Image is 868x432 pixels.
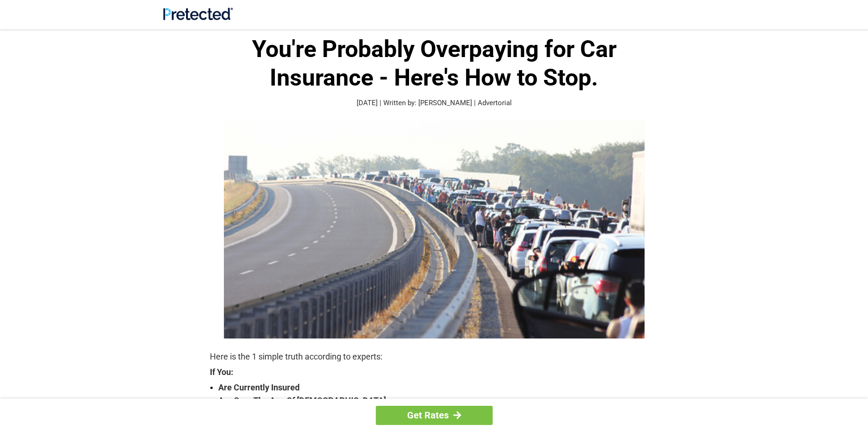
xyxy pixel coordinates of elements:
p: [DATE] | Written by: [PERSON_NAME] | Advertorial [210,98,659,108]
a: Get Rates [376,406,493,425]
strong: If You: [210,368,659,376]
a: Site Logo [163,13,233,22]
strong: Are Currently Insured [218,381,659,394]
p: Here is the 1 simple truth according to experts: [210,350,659,363]
h1: You're Probably Overpaying for Car Insurance - Here's How to Stop. [210,35,659,92]
strong: Are Over The Age Of [DEMOGRAPHIC_DATA] [218,394,659,407]
img: Site Logo [163,7,233,20]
